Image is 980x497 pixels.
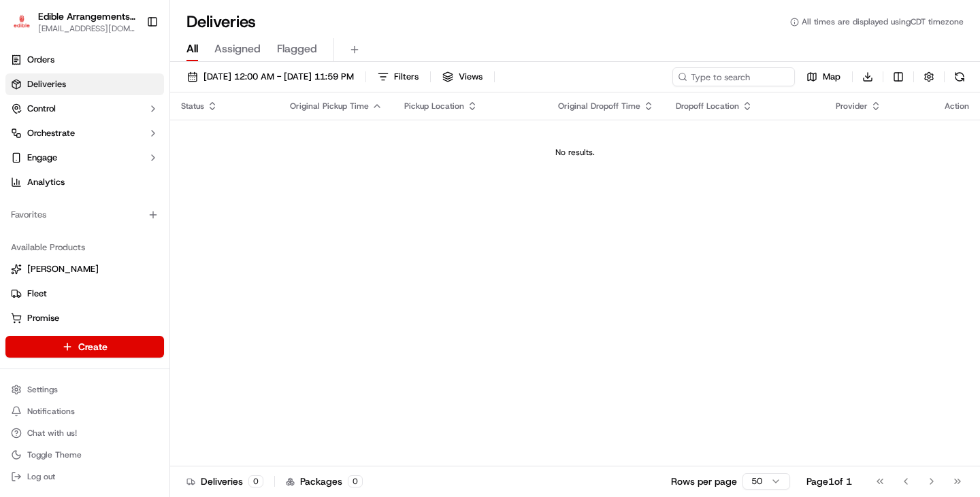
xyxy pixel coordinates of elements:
button: Orchestrate [5,122,164,144]
span: Notifications [27,406,75,417]
span: Orders [27,54,54,66]
span: Status [181,101,204,112]
span: Create [78,340,108,354]
a: Deliveries [5,73,164,95]
button: Notifications [5,402,164,421]
div: Action [945,101,969,112]
p: Rows per page [671,475,737,488]
span: Orchestrate [27,127,75,139]
span: All times are displayed using CDT timezone [802,16,964,27]
div: Favorites [5,204,164,226]
h1: Deliveries [186,11,256,33]
span: Analytics [27,176,65,188]
button: Toggle Theme [5,445,164,464]
button: [EMAIL_ADDRESS][DOMAIN_NAME] [38,23,135,34]
span: Log out [27,471,55,482]
span: Packages [300,475,342,488]
img: Edible Arrangements - IL1025 [11,12,33,32]
span: [PERSON_NAME] [27,263,99,275]
span: Chat with us! [27,428,77,439]
span: Deliveries [201,475,243,488]
a: Analytics [5,171,164,193]
button: Edible Arrangements - IL1025Edible Arrangements - IL1025[EMAIL_ADDRESS][DOMAIN_NAME] [5,5,141,38]
a: Orders [5,49,164,71]
button: Edible Arrangements - IL1025 [38,10,135,23]
span: Promise [27,312,59,324]
span: [DATE] 12:00 AM - [DATE] 11:59 PM [203,71,354,83]
span: Deliveries [27,78,66,90]
button: Promise [5,307,164,329]
button: Settings [5,380,164,399]
span: Dropoff Location [676,101,739,112]
button: Engage [5,147,164,169]
div: Page 1 of 1 [806,475,852,488]
span: Flagged [277,41,317,57]
a: Promise [11,312,159,324]
button: [DATE] 12:00 AM - [DATE] 11:59 PM [181,67,360,86]
span: Toggle Theme [27,449,82,460]
span: Engage [27,152,57,164]
button: Create [5,336,164,358]
span: Pickup Location [404,101,464,112]
button: Log out [5,467,164,486]
span: Settings [27,384,58,395]
input: Type to search [672,67,795,86]
span: Control [27,103,56,115]
span: Original Pickup Time [290,101,369,112]
span: Assigned [214,41,261,57]
span: Map [823,71,840,83]
span: Original Dropoff Time [558,101,640,112]
div: No results. [176,147,975,158]
button: Control [5,98,164,120]
button: [PERSON_NAME] [5,258,164,280]
div: 0 [348,475,363,487]
button: Chat with us! [5,424,164,443]
div: Available Products [5,237,164,258]
span: Views [459,71,483,83]
a: Fleet [11,288,159,300]
span: Provider [836,101,868,112]
div: 0 [248,475,263,487]
span: Fleet [27,288,47,300]
span: All [186,41,198,57]
button: Fleet [5,283,164,305]
span: Filters [394,71,419,83]
a: [PERSON_NAME] [11,263,159,275]
button: Views [436,67,489,86]
button: Filters [372,67,425,86]
button: Map [800,67,847,86]
button: Refresh [950,67,969,86]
